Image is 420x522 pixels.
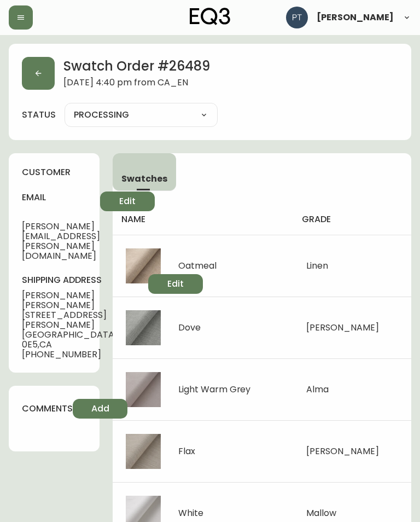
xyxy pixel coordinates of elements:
div: Flax [178,446,195,456]
button: Add [73,399,127,419]
div: Light Warm Grey [178,385,250,395]
img: logo [190,8,230,25]
h4: comments [22,403,73,415]
img: cc1f025a-49a4-444f-bdc1-b76d9f656b6b.jpg-thumb.jpg [126,248,161,283]
h2: Swatch Order # 26489 [63,57,210,78]
span: [PERSON_NAME] [PERSON_NAME] [22,291,148,310]
span: Swatches [121,173,167,184]
div: Oatmeal [178,261,217,271]
h4: grade [302,213,402,225]
span: Alma [306,383,329,396]
h4: shipping address [22,274,148,286]
button: Edit [100,192,155,211]
span: [STREET_ADDRESS][PERSON_NAME] [22,310,148,330]
span: [PHONE_NUMBER] [22,350,148,359]
span: [PERSON_NAME] [317,13,394,22]
span: [DATE] 4:40 pm from CA_EN [63,78,210,90]
h4: customer [22,166,86,178]
span: [PERSON_NAME][EMAIL_ADDRESS][PERSON_NAME][DOMAIN_NAME] [22,222,100,261]
h4: name [121,213,284,225]
div: Dove [178,323,201,333]
img: 4f142577-d306-4028-97e3-b60241acd01b.jpg-thumb.jpg [126,434,161,469]
span: Mallow [306,507,336,519]
img: 986dcd8e1aab7847125929f325458823 [286,7,308,28]
span: [PERSON_NAME] [306,445,379,457]
span: [PERSON_NAME] [306,321,379,334]
span: [GEOGRAPHIC_DATA] , NS , B3K 0E5 , CA [22,330,148,350]
span: Linen [306,259,328,272]
div: White [178,508,203,518]
img: 0d870c85-5849-41e9-93e1-1adf2eaf9b34.jpg-thumb.jpg [126,372,161,407]
button: Edit [148,274,203,294]
span: Edit [167,278,184,290]
img: a7f53d7e-7941-4ebf-a252-018f409258b7.jpg-thumb.jpg [126,310,161,345]
span: Add [91,403,109,415]
label: status [22,109,56,121]
span: Edit [119,195,136,207]
h4: email [22,192,100,204]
